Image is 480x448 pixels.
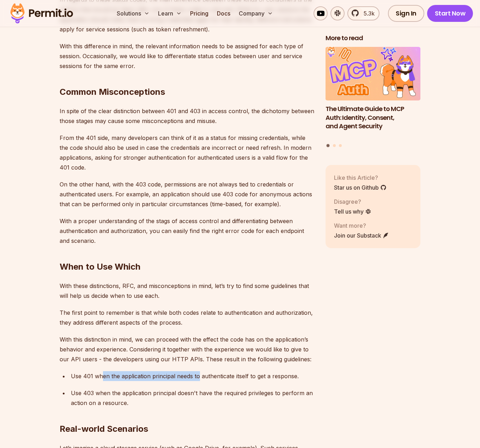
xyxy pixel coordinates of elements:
[214,6,233,20] a: Docs
[187,6,211,20] a: Pricing
[359,9,375,18] span: 5.3k
[334,197,371,205] p: Disagree?
[71,388,314,408] p: Use 403 when the application principal doesn't have the required privileges to perform an action ...
[347,6,379,20] a: 5.3k
[236,6,276,20] button: Company
[326,34,421,43] h2: More to read
[334,183,387,191] a: Star us on Github
[114,6,152,20] button: Solutions
[60,281,314,301] p: With these distinctions, RFC, and misconceptions in mind, let’s try to find some guidelines that ...
[334,231,389,239] a: Join our Substack
[7,1,76,25] img: Permit logo
[339,144,342,147] button: Go to slide 3
[388,5,424,22] a: Sign In
[60,58,314,98] h2: Common Misconceptions
[333,144,336,147] button: Go to slide 2
[60,395,314,435] h2: Real-world Scenarios
[60,335,314,364] p: With this distinction in mind, we can proceed with the effect the code has on the application’s b...
[60,233,314,272] h2: When to Use Which
[326,47,421,140] a: The Ultimate Guide to MCP Auth: Identity, Consent, and Agent SecurityThe Ultimate Guide to MCP Au...
[326,104,421,130] h3: The Ultimate Guide to MCP Auth: Identity, Consent, and Agent Security
[327,144,330,147] button: Go to slide 1
[334,221,389,229] p: Want more?
[427,5,473,22] a: Start Now
[326,47,421,100] img: The Ultimate Guide to MCP Auth: Identity, Consent, and Agent Security
[334,207,371,215] a: Tell us why
[71,371,314,381] p: Use 401 when the application principal needs to authenticate itself to get a response.
[60,133,314,172] p: From the 401 side, many developers can think of it as a status for missing credentials, while the...
[326,47,421,140] li: 1 of 3
[326,47,421,148] div: Posts
[60,308,314,327] p: The first point to remember is that while both codes relate to authentication and authorization, ...
[60,179,314,209] p: On the other hand, with the 403 code, permissions are not always tied to credentials or authentic...
[155,6,184,20] button: Learn
[60,216,314,246] p: With a proper understanding of the stags of access control and differentiating between authentica...
[334,173,387,182] p: Like this Article?
[60,41,314,71] p: With this difference in mind, the relevant information needs to be assigned for each type of sess...
[60,106,314,126] p: In spite of the clear distinction between 401 and 403 in access control, the dichotomy between th...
